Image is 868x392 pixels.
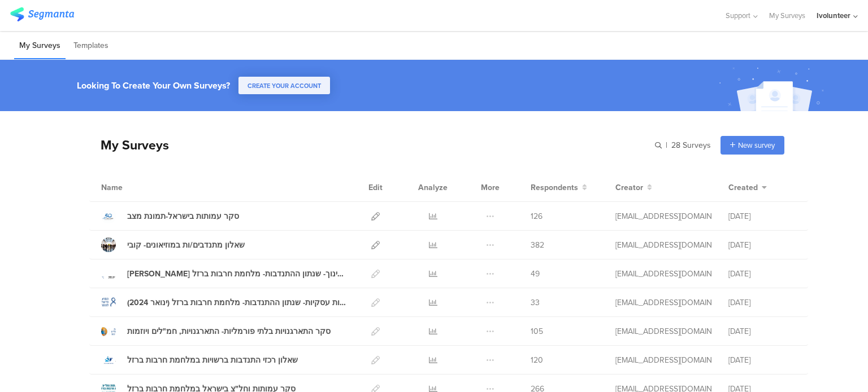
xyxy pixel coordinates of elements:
a: שאלון מתנדבים/ות במוזיאונים- קובי [101,237,245,252]
div: lioraa@ivolunteer.org.il [615,210,711,222]
div: More [478,173,502,201]
span: | [664,139,669,151]
span: Respondents [531,182,578,193]
span: 49 [531,268,540,280]
button: Respondents [531,182,587,193]
span: 33 [531,297,540,309]
span: Support [726,10,750,21]
span: 126 [531,210,542,222]
span: CREATE YOUR ACCOUNT [248,81,321,90]
div: [DATE] [728,325,796,337]
div: שאלון רכזי התנדבות ברשויות במלחמת חרבות ברזל [127,354,298,366]
span: Created [728,182,758,193]
button: CREATE YOUR ACCOUNT [238,77,330,94]
div: My Surveys [89,135,169,155]
div: [DATE] [728,239,796,251]
div: Ivolunteer [817,10,850,21]
div: [DATE] [728,210,796,222]
button: Created [728,182,767,193]
span: 120 [531,354,543,366]
div: [DATE] [728,354,796,366]
a: [PERSON_NAME] למנהלי התנדבות בחינוך- שנתון ההתנדבות- מלחמת חרבות ברזל [101,266,346,281]
div: שאלון למנהלי התנדבות בחינוך- שנתון ההתנדבות- מלחמת חרבות ברזל [127,268,346,280]
a: סקר עמותות בישראל-תמונת מצב [101,209,239,223]
div: lioraa@ivolunteer.org.il [615,354,711,366]
div: שאלון מתנדבים/ות במוזיאונים- קובי [127,239,245,251]
div: lioraa@ivolunteer.org.il [615,239,711,251]
li: Templates [68,33,114,59]
div: Analyze [416,173,450,201]
span: 28 Surveys [671,139,711,151]
div: Looking To Create Your Own Surveys? [77,79,230,92]
div: שאלון לחברות עסקיות- שנתון ההתנדבות- מלחמת חרבות ברזל (ינואר 2024) [127,297,346,309]
div: סקר התארגנויות בלתי פורמליות- התארגנויות, חמ"לים ויוזמות [127,325,331,337]
img: segmanta logo [10,7,74,21]
span: 105 [531,325,543,337]
div: [DATE] [728,268,796,280]
span: 382 [531,239,544,251]
span: New survey [738,140,775,151]
div: [DATE] [728,297,796,309]
button: Creator [615,182,652,193]
span: Creator [615,182,643,193]
div: Name [101,182,169,193]
a: שאלון לחברות עסקיות- שנתון ההתנדבות- מלחמת חרבות ברזל (ינואר 2024) [101,295,346,310]
div: lioraa@ivolunteer.org.il [615,325,711,337]
div: lioraa@ivolunteer.org.il [615,297,711,309]
li: My Surveys [14,33,66,59]
a: שאלון רכזי התנדבות ברשויות במלחמת חרבות ברזל [101,353,298,367]
div: Edit [363,173,388,201]
div: סקר עמותות בישראל-תמונת מצב [127,210,239,222]
a: סקר התארגנויות בלתי פורמליות- התארגנויות, חמ"לים ויוזמות [101,324,331,338]
div: lioraa@ivolunteer.org.il [615,268,711,280]
img: create_account_image.svg [715,63,831,114]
